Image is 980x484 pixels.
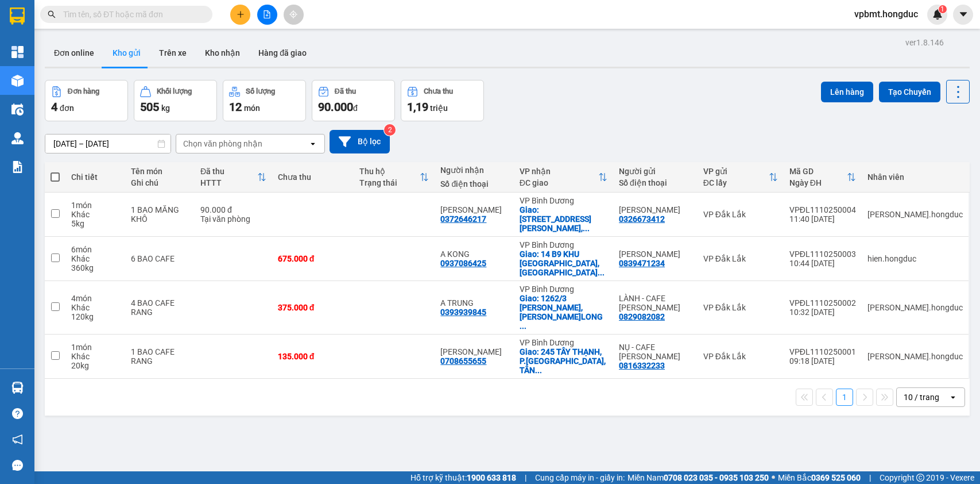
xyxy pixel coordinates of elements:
div: A TRUNG [440,298,508,308]
div: 1 BAO MĂNG KHÔ [131,205,189,224]
div: Số điện thoại [440,179,508,189]
sup: 2 [384,124,396,136]
div: ver 1.8.146 [905,36,944,49]
button: Đơn online [45,39,103,67]
div: 0829082082 [619,312,665,321]
div: Ngày ĐH [789,178,847,187]
div: Nhân viên [867,172,963,182]
div: Người gửi [619,167,692,176]
div: 135.000 đ [278,352,348,361]
div: 6 BAO CAFE [131,254,189,263]
div: 0937086425 [440,259,486,268]
img: icon-new-feature [932,9,943,20]
sup: 1 [939,5,947,13]
button: aim [284,5,304,25]
div: 09:18 [DATE] [789,356,856,366]
div: VP nhận [520,167,598,176]
span: ... [535,366,542,375]
th: Toggle SortBy [195,162,272,193]
div: Người nhận [440,166,508,175]
div: luan.hongduc [867,303,963,312]
span: notification [12,434,23,445]
div: ĐC giao [520,178,598,187]
th: Toggle SortBy [698,162,784,193]
span: 1,19 [407,100,428,114]
button: Chưa thu1,19 triệu [401,80,484,121]
span: Miền Nam [627,471,769,484]
img: warehouse-icon [11,75,24,87]
button: Kho nhận [196,39,249,67]
div: VPĐL1110250002 [789,298,856,308]
span: 505 [140,100,159,114]
div: Khác [71,254,119,263]
span: file-add [263,10,271,18]
div: A KONG [440,249,508,259]
div: Tên món [131,167,189,176]
strong: 1900 633 818 [467,473,516,482]
button: Đã thu90.000đ [312,80,395,121]
span: Cung cấp máy in - giấy in: [535,471,625,484]
div: THU VÂN [619,205,692,214]
div: 0816332233 [619,361,665,370]
div: luan.hongduc [867,352,963,361]
div: VP Đắk Lắk [703,352,778,361]
div: Giao: 1262/3 NGUYỄN DUY TRINH, P.LONG TRƯỜNG, Q.9, HCM [520,294,607,331]
span: copyright [916,474,924,482]
div: Khác [71,303,119,312]
span: kg [161,103,170,113]
button: Lên hàng [821,82,873,102]
div: Ghi chú [131,178,189,187]
div: Giao: 245 TÂY THẠNH, P.TÂY THẠNH, TÂN PHÚ [520,347,607,375]
div: hien.hongduc [867,254,963,263]
span: ⚪️ [772,475,775,480]
button: Đơn hàng4đơn [45,80,128,121]
span: search [48,10,56,18]
div: VP Đắk Lắk [703,254,778,263]
div: Giao: 89 ĐƯỜNG 8, KP43, LINH XUÂN, THỦ ĐỨC [520,205,607,233]
img: warehouse-icon [11,132,24,144]
div: Khác [71,352,119,361]
div: VP Bình Dương [520,196,607,205]
span: 12 [229,100,242,114]
span: plus [237,10,245,18]
span: ... [598,268,605,277]
div: 0372646217 [440,214,486,224]
div: VP Đắk Lắk [703,210,778,219]
input: Tìm tên, số ĐT hoặc mã đơn [63,8,199,21]
div: 4 BAO CAFE RANG [131,298,189,317]
div: VP Bình Dương [520,285,607,294]
div: LÀNH - CAFE CAO NGUYÊN [619,294,692,312]
button: Bộ lọc [330,130,390,153]
img: warehouse-icon [11,103,24,116]
div: VPĐL1110250001 [789,347,856,356]
span: ... [583,224,590,233]
div: VP gửi [703,167,769,176]
strong: 0708 023 035 - 0935 103 250 [664,473,769,482]
button: 1 [836,389,853,406]
div: Chọn văn phòng nhận [183,138,262,149]
div: Đã thu [335,87,356,95]
button: Kho gửi [103,39,150,67]
div: ANH VĂN [440,347,508,356]
th: Toggle SortBy [514,162,613,193]
div: 0326673412 [619,214,665,224]
div: Trạng thái [359,178,420,187]
span: question-circle [12,408,23,419]
button: caret-down [953,5,973,25]
span: | [525,471,526,484]
span: message [12,460,23,471]
span: caret-down [958,9,969,20]
span: đ [353,103,358,113]
div: MINH CƯỜNG [440,205,508,214]
button: Trên xe [150,39,196,67]
span: vpbmt.hongduc [845,7,927,21]
div: HTTT [200,178,257,187]
div: Mã GD [789,167,847,176]
strong: 0369 525 060 [811,473,861,482]
div: VPĐL1110250004 [789,205,856,214]
input: Select a date range. [45,135,171,153]
span: 4 [51,100,57,114]
svg: open [948,393,958,402]
div: 90.000 đ [200,205,266,214]
div: 0708655655 [440,356,486,366]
